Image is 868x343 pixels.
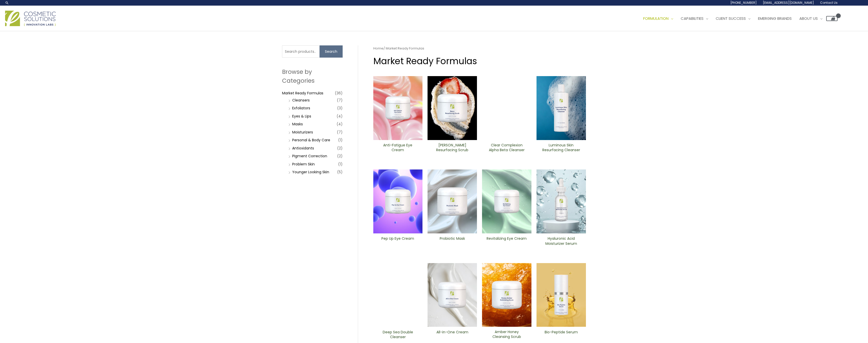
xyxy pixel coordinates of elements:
img: Berry Resurfacing Scrub [428,76,477,140]
input: Search products… [282,45,320,58]
span: (7) [337,129,343,136]
h2: All-in-One ​Cream [432,330,473,339]
img: Hyaluronic moisturizer Serum [537,169,586,233]
a: Emerging Brands [754,11,796,26]
img: Pep Up Eye Cream [373,169,423,233]
h2: Probiotic Mask [432,236,473,246]
span: About Us [799,16,818,21]
a: Search icon link [5,1,9,5]
a: About Us [796,11,826,26]
a: Eyes & Lips [292,114,311,119]
span: Capabilities [681,16,704,21]
h2: Luminous Skin Resurfacing ​Cleanser [541,143,582,152]
a: Personal & Body Care [292,138,330,143]
h2: Anti-Fatigue Eye Cream [377,143,418,152]
span: [EMAIL_ADDRESS][DOMAIN_NAME] [763,1,814,5]
a: Capabilities [677,11,712,26]
h2: Browse by Categories [282,67,343,85]
button: Search [320,45,343,58]
img: Deep Sea Double Cleanser [373,263,423,327]
span: Client Success [716,16,746,21]
h2: Revitalizing ​Eye Cream [486,236,527,246]
a: All-in-One ​Cream [432,330,473,341]
h1: Market Ready Formulas [373,55,586,67]
a: Moisturizers [292,130,313,135]
a: Revitalizing ​Eye Cream [486,236,527,248]
span: (5) [337,168,343,176]
nav: Breadcrumb [373,45,586,52]
a: [PERSON_NAME] Resurfacing Scrub [432,143,473,154]
h2: Clear Complexion Alpha Beta ​Cleanser [486,143,527,152]
span: Emerging Brands [758,16,792,21]
span: (1) [338,136,343,144]
a: Antioxidants [292,146,314,151]
img: All In One Cream [428,263,477,327]
a: Client Success [712,11,754,26]
h2: Amber Honey Cleansing Scrub [486,330,527,339]
span: (36) [335,90,343,97]
span: (2) [337,152,343,160]
a: View Shopping Cart, empty [826,16,838,21]
h2: Hyaluronic Acid Moisturizer Serum [541,236,582,246]
h2: Deep Sea Double Cleanser [377,330,418,339]
span: (4) [337,121,343,128]
img: Anti Fatigue Eye Cream [373,76,423,140]
span: [PHONE_NUMBER] [730,1,757,5]
img: Clear Complexion Alpha Beta ​Cleanser [482,76,531,140]
a: Clear Complexion Alpha Beta ​Cleanser [486,143,527,154]
span: (2) [337,145,343,152]
h2: Pep Up Eye Cream [377,236,418,246]
a: Bio-Peptide ​Serum [541,330,582,341]
a: PIgment Correction [292,153,327,159]
a: Anti-Fatigue Eye Cream [377,143,418,154]
img: Probiotic Mask [428,169,477,233]
img: Cosmetic Solutions Logo [5,11,56,26]
a: Younger Looking Skin [292,169,329,175]
a: Exfoliators [292,106,310,111]
a: Hyaluronic Acid Moisturizer Serum [541,236,582,248]
a: Masks [292,122,303,127]
img: Luminous Skin Resurfacing ​Cleanser [537,76,586,140]
h2: Bio-Peptide ​Serum [541,330,582,339]
a: Home [373,46,383,51]
span: (1) [338,161,343,168]
h2: [PERSON_NAME] Resurfacing Scrub [432,143,473,152]
a: Amber Honey Cleansing Scrub [486,330,527,341]
a: Pep Up Eye Cream [377,236,418,248]
img: Revitalizing ​Eye Cream [482,169,531,233]
a: Market Ready Formulas [282,91,323,96]
span: (3) [337,105,343,112]
img: Amber Honey Cleansing Scrub [482,263,531,327]
a: Formulation [639,11,677,26]
span: (7) [337,97,343,104]
img: Bio-Peptide ​Serum [537,263,586,327]
a: Cleansers [292,98,310,103]
a: Deep Sea Double Cleanser [377,330,418,341]
span: Contact Us [820,1,838,5]
a: Luminous Skin Resurfacing ​Cleanser [541,143,582,154]
span: (4) [337,113,343,120]
a: Probiotic Mask [432,236,473,248]
span: Formulation [643,16,669,21]
a: Problem Skin [292,162,315,167]
nav: Site Navigation [636,11,838,26]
